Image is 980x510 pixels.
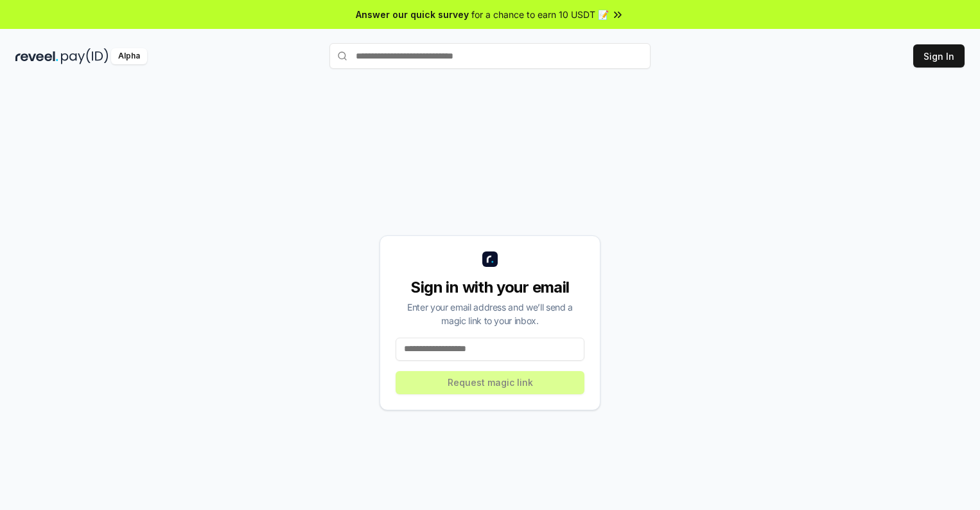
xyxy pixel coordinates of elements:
[61,48,109,64] img: pay_id
[356,8,469,21] span: Answer our quick survey
[15,48,58,64] img: reveel_dark
[111,48,147,64] div: Alpha
[471,8,609,21] span: for a chance to earn 10 USDT 📝
[913,44,965,68] button: Sign In
[396,277,584,298] div: Sign in with your email
[482,251,498,267] img: logo_small
[396,300,584,327] div: Enter your email address and we’ll send a magic link to your inbox.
